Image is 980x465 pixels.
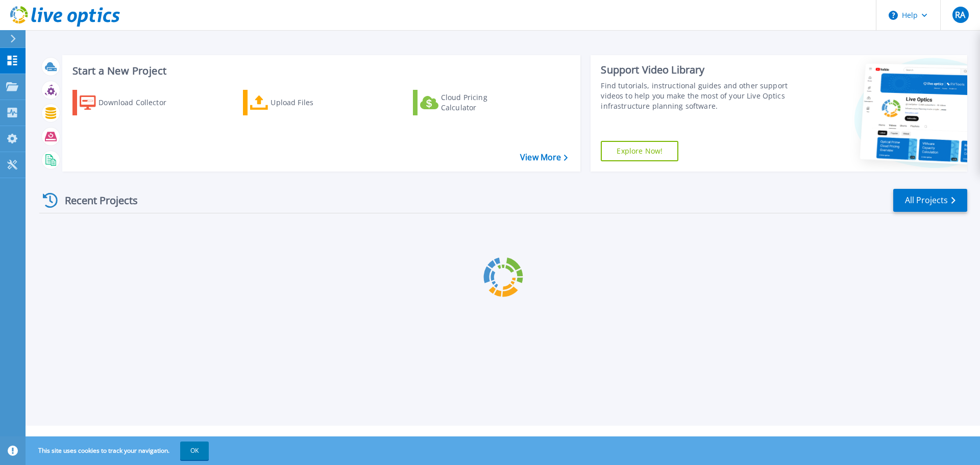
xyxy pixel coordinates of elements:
div: Find tutorials, instructional guides and other support videos to help you make the most of your L... [601,81,793,111]
a: Upload Files [243,90,357,115]
span: RA [955,11,965,19]
span: This site uses cookies to track your navigation. [28,442,209,460]
a: All Projects [893,189,967,212]
button: OK [180,442,209,460]
a: Explore Now! [601,141,678,161]
a: Cloud Pricing Calculator [413,90,527,115]
a: View More [520,153,568,162]
div: Upload Files [271,92,352,113]
div: Recent Projects [39,188,152,213]
a: Download Collector [72,90,186,115]
div: Download Collector [99,92,180,113]
h3: Start a New Project [72,65,568,77]
div: Cloud Pricing Calculator [441,92,523,113]
div: Support Video Library [601,63,793,77]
